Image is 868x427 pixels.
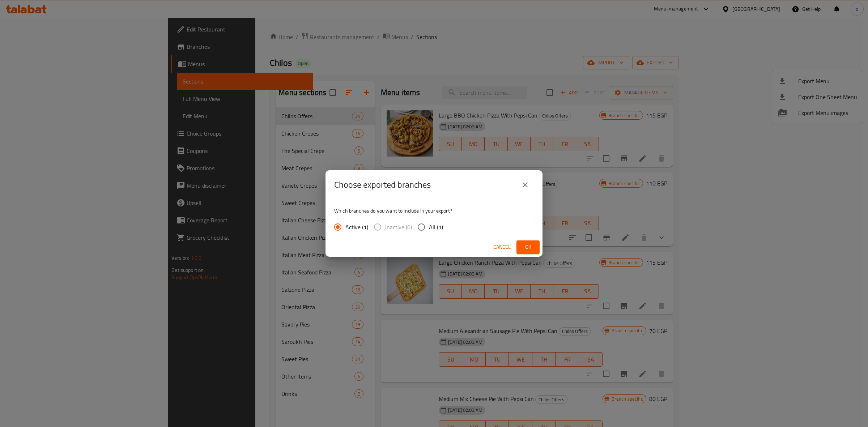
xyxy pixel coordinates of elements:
[516,240,540,254] button: Ok
[516,176,534,193] button: close
[522,243,534,252] span: Ok
[345,223,368,231] span: Active (1)
[385,223,412,231] span: Inactive (0)
[490,240,514,254] button: Cancel
[334,179,431,191] h2: Choose exported branches
[493,243,511,252] span: Cancel
[429,223,443,231] span: All (1)
[334,207,534,214] p: Which branches do you want to include in your export?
